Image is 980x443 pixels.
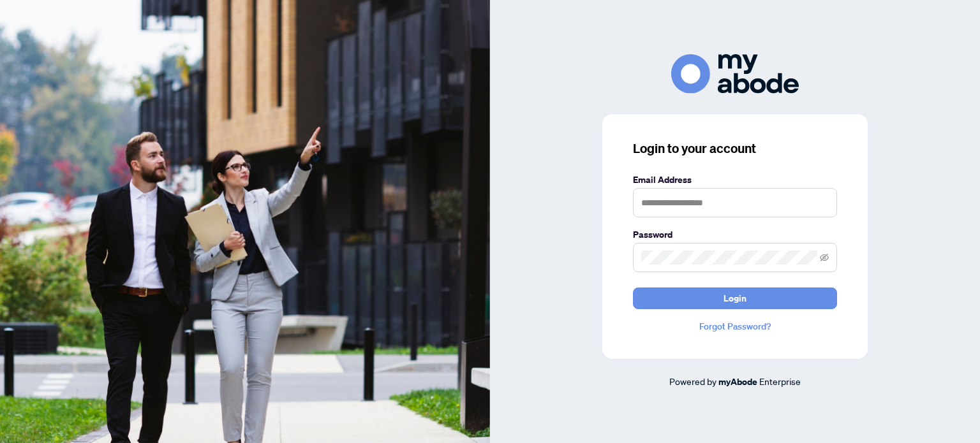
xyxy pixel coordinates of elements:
[671,54,799,93] img: ma-logo
[633,228,837,242] label: Password
[633,319,837,333] a: Forgot Password?
[633,173,837,187] label: Email Address
[669,375,716,387] span: Powered by
[724,288,746,309] span: Login
[633,287,837,309] button: Login
[759,375,801,387] span: Enterprise
[718,375,757,389] a: myAbode
[633,140,837,157] h3: Login to your account
[820,253,829,262] span: eye-invisible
